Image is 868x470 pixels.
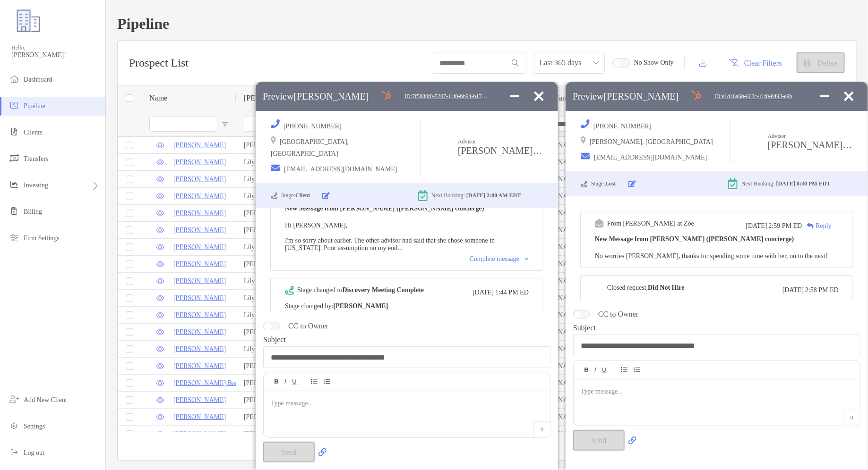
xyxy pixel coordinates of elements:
[24,102,45,109] span: Pipeline
[581,180,587,187] img: Icon. Stage
[595,283,604,292] img: Event icon
[318,448,327,456] img: Icon. Upload file
[534,92,544,101] img: Close preview window
[24,208,42,215] span: Billing
[173,394,226,406] a: [PERSON_NAME]
[382,91,391,100] img: Hubspot Icon
[236,239,331,255] div: Lily
[173,411,226,423] p: [PERSON_NAME]
[466,192,521,199] b: [DATE] 2:00 AM EDT
[581,136,713,148] p: [PERSON_NAME], [GEOGRAPHIC_DATA]
[581,136,586,144] img: Icon. Location
[605,180,616,187] b: Lost
[644,300,746,307] b: [PERSON_NAME], CFP®, CDFA®
[741,178,831,190] p: Next Booking:
[297,286,424,294] div: Stage changed to
[244,117,312,132] input: Booker Filter Input
[594,368,596,372] img: Editor control icon
[458,138,543,156] h3: [PERSON_NAME], CFP®, CDFA®
[149,117,217,132] input: Name Filter Input
[236,324,331,340] div: [PERSON_NAME]
[285,222,495,252] span: Hi [PERSON_NAME], I'm so sorry about earlier. The other advisor had said that she chose someone i...
[173,156,226,168] p: [PERSON_NAME]
[533,421,550,437] p: 0
[173,326,226,338] p: [PERSON_NAME]
[173,360,226,372] a: [PERSON_NAME]
[11,4,45,38] img: Zoe Logo
[776,180,831,187] b: [DATE] 8:30 PM EDT
[263,336,286,344] label: Subject
[495,289,529,296] span: 1:44 PM ED
[768,133,853,140] small: Advisor
[722,52,790,73] button: Clear Filters
[768,133,853,151] h3: [PERSON_NAME], CFP®, CDFA®
[692,91,701,100] img: Hubspot Icon
[271,163,397,175] p: [EMAIL_ADDRESS][DOMAIN_NAME]
[271,192,277,199] img: Icon. Stage
[24,129,43,136] span: Clients
[595,252,828,260] span: No worries [PERSON_NAME], thanks for spending some time with her, on to the next!
[431,190,521,201] p: Next Booking:
[628,180,636,187] img: button icon
[612,58,677,67] label: No Show Only
[540,52,599,73] span: Last 365 days
[382,91,391,102] a: Go to Hubspot Deal
[24,235,60,242] span: Firm Settings
[221,120,229,128] button: Open Filter Menu
[24,155,48,162] span: Transfers
[9,420,20,431] img: settings icon
[236,409,331,425] div: [PERSON_NAME]
[311,379,318,384] img: Editor control icon
[236,307,331,323] div: Lily
[782,286,804,294] span: [DATE]
[581,119,652,132] p: [PHONE_NUMBER]
[236,171,331,187] div: Lily
[9,232,20,243] img: firm-settings icon
[173,428,226,440] a: [PERSON_NAME]
[843,410,860,426] p: 0
[236,222,331,238] div: [PERSON_NAME]
[9,152,20,164] img: transfers icon
[271,119,342,132] p: [PHONE_NUMBER]
[173,258,226,270] p: [PERSON_NAME]
[236,358,331,374] div: [PERSON_NAME]
[173,275,226,287] a: [PERSON_NAME]
[607,220,694,227] div: From [PERSON_NAME] at Zoe
[9,126,20,137] img: clients icon
[581,119,590,128] img: Icon. Phone
[602,368,607,373] img: Editor control icon
[149,94,167,102] span: Name
[343,286,424,294] b: Discovery Meeting Complete
[633,367,640,373] img: Editor control icon
[236,392,331,408] div: [PERSON_NAME]
[236,137,331,153] div: [PERSON_NAME]
[271,119,280,128] img: Icon. Phone
[285,286,294,295] img: Event icon
[769,222,802,230] span: 2:59 PM ED
[807,223,814,229] img: Reply icon
[236,375,331,391] div: [PERSON_NAME]
[628,436,636,445] img: Icon. Upload file
[581,152,590,159] img: Icon. Email
[285,300,529,312] p: Stage changed by:
[173,190,226,202] p: [PERSON_NAME]
[573,324,596,332] label: Subject
[595,235,794,243] b: New Message from [PERSON_NAME] ([PERSON_NAME] concierge)
[844,92,854,101] img: Close preview window
[173,292,226,304] a: [PERSON_NAME]
[285,205,484,212] b: New Message from [PERSON_NAME] ([PERSON_NAME] concierge)
[173,343,226,355] a: [PERSON_NAME]
[271,164,280,171] img: Icon. Email
[173,309,226,321] a: [PERSON_NAME]
[584,368,589,372] img: Editor control icon
[746,222,767,230] span: [DATE]
[236,256,331,272] div: [PERSON_NAME]
[173,241,226,253] p: [PERSON_NAME]
[173,173,226,185] a: [PERSON_NAME]
[295,192,310,199] b: Client
[458,138,543,145] small: Advisor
